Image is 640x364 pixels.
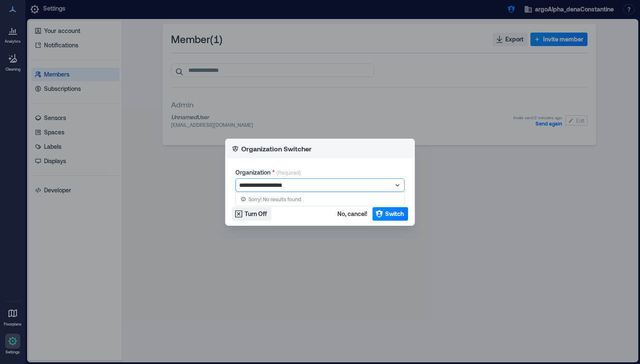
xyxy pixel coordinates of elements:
button: No, cancel! [335,207,370,221]
label: Organization [235,168,275,177]
p: (Required) [276,169,301,178]
button: Switch [372,207,408,221]
p: Organization Switcher [241,144,312,154]
span: Turn Off [245,210,267,218]
span: Switch [385,210,404,218]
p: Sorry! No results found [248,196,301,203]
span: No, cancel! [337,210,367,218]
button: Turn Off [232,207,271,221]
